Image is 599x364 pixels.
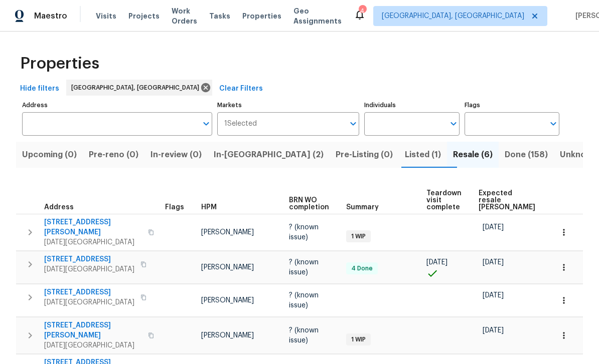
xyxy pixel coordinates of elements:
label: Markets [217,102,360,108]
span: [DATE][GEOGRAPHIC_DATA] [44,264,134,274]
span: [DATE][GEOGRAPHIC_DATA] [44,237,142,247]
span: [DATE] [483,259,504,266]
span: Tasks [209,13,230,20]
span: [GEOGRAPHIC_DATA], [GEOGRAPHIC_DATA] [382,11,524,21]
span: [STREET_ADDRESS][PERSON_NAME] [44,320,142,340]
span: Hide filters [20,83,59,95]
span: [DATE] [483,327,504,334]
span: In-[GEOGRAPHIC_DATA] (2) [214,148,324,162]
span: Work Orders [172,6,197,26]
span: Clear Filters [219,83,263,95]
span: ? (known issue) [289,259,319,276]
span: In-review (0) [151,148,202,162]
span: [DATE] [483,292,504,299]
span: ? (known issue) [289,327,319,344]
span: ? (known issue) [289,292,319,309]
span: [PERSON_NAME] [201,297,254,304]
span: Flags [165,204,184,211]
span: [DATE][GEOGRAPHIC_DATA] [44,297,134,307]
label: Individuals [364,102,459,108]
span: 1 WIP [347,232,370,241]
span: [STREET_ADDRESS] [44,287,134,297]
button: Open [446,117,461,131]
span: [DATE] [483,224,504,231]
span: 1 WIP [347,335,370,344]
span: Address [44,204,74,211]
span: [PERSON_NAME] [201,332,254,339]
span: [STREET_ADDRESS] [44,254,134,264]
span: [GEOGRAPHIC_DATA], [GEOGRAPHIC_DATA] [71,83,203,93]
span: Visits [96,11,116,21]
span: Teardown visit complete [426,190,462,211]
span: Done (158) [505,148,548,162]
span: 4 Done [347,264,377,273]
span: [STREET_ADDRESS][PERSON_NAME] [44,217,142,237]
button: Open [199,117,213,131]
span: Upcoming (0) [22,148,77,162]
label: Flags [465,102,559,108]
span: Properties [20,59,99,69]
span: Pre-Listing (0) [336,148,393,162]
div: 4 [359,6,366,16]
span: [DATE] [426,259,447,266]
span: Pre-reno (0) [89,148,138,162]
button: Hide filters [16,80,63,98]
span: Listed (1) [405,148,441,162]
span: [PERSON_NAME] [201,229,254,236]
span: HPM [201,204,217,211]
span: [PERSON_NAME] [201,264,254,271]
div: [GEOGRAPHIC_DATA], [GEOGRAPHIC_DATA] [66,80,212,96]
span: Resale (6) [453,148,493,162]
button: Clear Filters [215,80,267,98]
span: Summary [346,204,379,211]
span: Maestro [34,11,67,21]
button: Open [546,117,560,131]
label: Address [22,102,212,108]
span: [DATE][GEOGRAPHIC_DATA] [44,340,142,350]
span: Projects [128,11,160,21]
span: Expected resale [PERSON_NAME] [479,190,535,211]
span: Properties [242,11,281,21]
button: Open [346,117,360,131]
span: BRN WO completion [289,197,329,211]
span: ? (known issue) [289,224,319,241]
span: Geo Assignments [293,6,342,26]
span: 1 Selected [224,120,257,128]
